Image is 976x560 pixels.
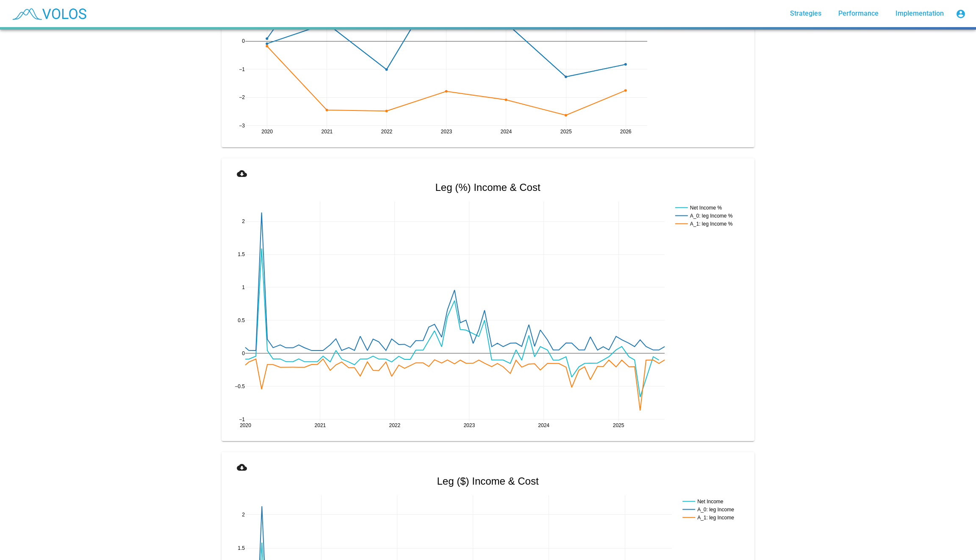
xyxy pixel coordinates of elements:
mat-icon: account_circle [956,9,966,19]
mat-icon: cloud_download [237,462,247,472]
a: Implementation [889,6,951,21]
a: Strategies [783,6,828,21]
span: Implementation [896,9,944,17]
a: Performance [832,6,885,21]
img: blue_transparent.png [7,3,91,24]
span: Strategies [790,9,821,17]
mat-icon: cloud_download [237,168,247,179]
span: Performance [838,9,879,17]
